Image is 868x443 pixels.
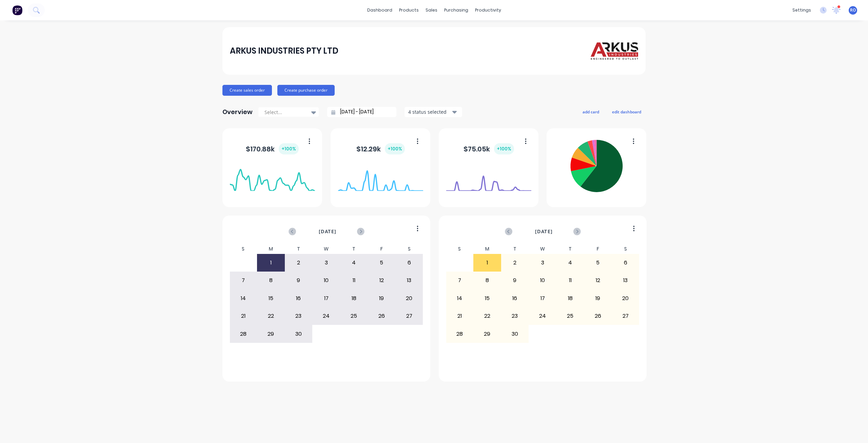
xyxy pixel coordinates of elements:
[313,308,340,325] div: 24
[257,308,284,325] div: 22
[279,143,299,154] div: + 100 %
[556,244,584,254] div: T
[340,272,368,289] div: 11
[557,308,584,325] div: 25
[408,108,451,115] div: 4 status selected
[474,272,501,289] div: 8
[501,254,529,271] div: 2
[584,290,611,307] div: 19
[612,308,639,325] div: 27
[584,244,612,254] div: F
[584,308,611,325] div: 26
[257,325,284,342] div: 29
[368,244,395,254] div: F
[529,308,556,325] div: 24
[312,244,340,254] div: W
[612,244,639,254] div: S
[246,143,299,154] div: $ 170.88k
[222,105,253,119] div: Overview
[340,308,368,325] div: 25
[446,308,473,325] div: 21
[557,290,584,307] div: 18
[396,290,423,307] div: 20
[257,244,285,254] div: M
[257,254,284,271] div: 1
[12,5,22,15] img: Factory
[230,308,257,325] div: 21
[396,254,423,271] div: 6
[446,272,473,289] div: 7
[340,254,368,271] div: 4
[257,290,284,307] div: 15
[368,308,395,325] div: 26
[395,244,423,254] div: S
[612,290,639,307] div: 20
[364,5,396,15] a: dashboard
[501,244,529,254] div: T
[591,38,638,63] img: ARKUS INDUSTRIES PTY LTD
[446,325,473,342] div: 28
[501,272,529,289] div: 9
[529,272,556,289] div: 10
[473,244,501,254] div: M
[368,290,395,307] div: 19
[557,272,584,289] div: 11
[356,143,405,154] div: $ 12.29k
[535,228,553,235] span: [DATE]
[230,44,338,58] div: ARKUS INDUSTRIES PTY LTD
[285,290,312,307] div: 16
[319,228,336,235] span: [DATE]
[277,85,335,96] button: Create purchase order
[396,308,423,325] div: 27
[474,308,501,325] div: 22
[608,107,646,116] button: edit dashboard
[230,290,257,307] div: 14
[789,5,814,15] div: settings
[340,290,368,307] div: 18
[313,290,340,307] div: 17
[578,107,604,116] button: add card
[463,143,514,154] div: $ 75.05k
[446,290,473,307] div: 14
[584,254,611,271] div: 5
[612,254,639,271] div: 6
[850,7,856,13] span: RO
[501,308,529,325] div: 23
[584,272,611,289] div: 12
[405,107,462,117] button: 4 status selected
[441,5,472,15] div: purchasing
[446,244,474,254] div: S
[285,308,312,325] div: 23
[494,143,514,154] div: + 100 %
[474,325,501,342] div: 29
[285,325,312,342] div: 30
[557,254,584,271] div: 4
[313,254,340,271] div: 3
[285,254,312,271] div: 2
[472,5,505,15] div: productivity
[529,244,556,254] div: W
[285,272,312,289] div: 9
[396,5,422,15] div: products
[285,244,313,254] div: T
[313,272,340,289] div: 10
[422,5,441,15] div: sales
[501,325,529,342] div: 30
[529,290,556,307] div: 17
[230,325,257,342] div: 28
[385,143,405,154] div: + 100 %
[529,254,556,271] div: 3
[474,290,501,307] div: 15
[230,272,257,289] div: 7
[368,254,395,271] div: 5
[230,244,257,254] div: S
[222,85,272,96] button: Create sales order
[474,254,501,271] div: 1
[501,290,529,307] div: 16
[368,272,395,289] div: 12
[340,244,368,254] div: T
[257,272,284,289] div: 8
[396,272,423,289] div: 13
[612,272,639,289] div: 13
